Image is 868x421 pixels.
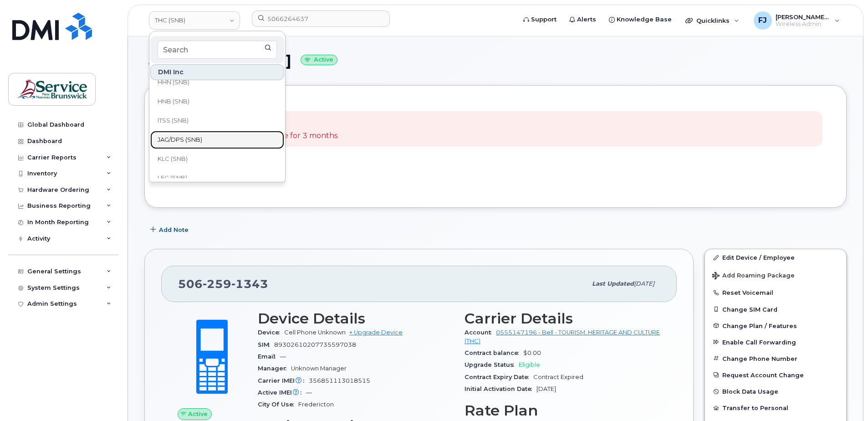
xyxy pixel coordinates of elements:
button: Change Phone Number [705,350,846,367]
span: [DATE] [536,385,556,392]
a: 0555147196 - Bell - TOURISM, HERITAGE AND CULTURE (THC) [465,329,660,344]
a: HHN (SNB) [150,73,284,92]
span: [DATE] [634,280,654,287]
span: Last updated [592,280,634,287]
button: Transfer to Personal [705,400,846,416]
span: Account [465,329,496,336]
button: Change SIM Card [705,301,846,318]
span: 506 [178,277,268,291]
span: Manager [258,365,291,372]
span: $0.00 [523,349,541,356]
a: HNB (SNB) [150,92,284,111]
span: Email [258,353,280,360]
button: Change Plan / Features [705,318,846,334]
span: Active IMEI [258,389,306,396]
a: JAG/DPS (SNB) [150,131,284,149]
span: HHN (SNB) [158,78,189,87]
h3: Carrier Details [465,310,660,327]
button: Reset Voicemail [705,284,846,301]
input: Search [158,41,277,59]
h3: Rate Plan [465,402,660,419]
span: Unknown Manager [291,365,347,372]
span: Device [258,329,284,336]
span: Upgrade Status [465,361,519,368]
span: 259 [203,277,231,291]
span: Enable Call Forwarding [722,339,796,345]
a: + Upgrade Device [349,329,403,336]
span: 356851113018515 [309,377,370,384]
span: JAG/DPS (SNB) [158,135,202,144]
span: Contract Expired [533,374,583,380]
span: Active [188,410,208,418]
span: 1343 [231,277,268,291]
span: Change Plan / Features [722,322,797,329]
h3: Tags List [161,155,830,166]
button: Enable Call Forwarding [705,334,846,350]
span: City Of Use [258,401,298,408]
button: Add Roaming Package [705,266,846,284]
button: Add Note [144,221,196,238]
a: Edit Device / Employee [705,249,846,266]
span: ITSS (SNB) [158,116,189,125]
span: LEG (SNB) [158,174,187,183]
span: Initial Activation Date [465,385,536,392]
a: LEG (SNB) [150,169,284,187]
a: ITSS (SNB) [150,112,284,130]
button: Request Account Change [705,367,846,383]
span: Carrier IMEI [258,377,309,384]
h1: [PERSON_NAME] [144,53,847,69]
span: Contract Expiry Date [465,374,533,380]
span: HNB (SNB) [158,97,189,106]
span: Fredericton [298,401,334,408]
span: KLC (SNB) [158,154,188,164]
span: Eligible [519,361,540,368]
small: Active [301,55,337,65]
span: — [306,389,312,396]
span: Cell Phone Unknown [284,329,346,336]
a: KLC (SNB) [150,150,284,168]
span: Contract balance [465,349,523,356]
button: Block Data Usage [705,383,846,400]
div: DMI Inc [150,64,284,80]
h3: Device Details [258,310,454,327]
span: SIM [258,341,274,348]
span: Add Roaming Package [712,272,795,281]
span: — [280,353,286,360]
span: 89302610207735597038 [274,341,356,348]
span: Add Note [159,226,189,234]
